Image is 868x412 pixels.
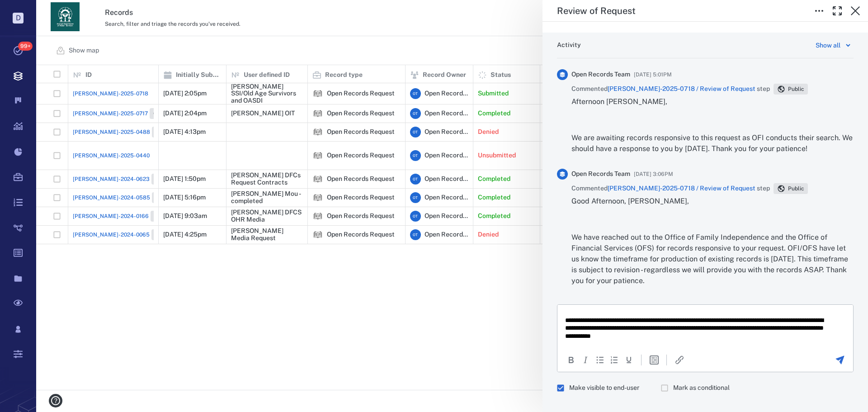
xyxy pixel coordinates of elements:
h6: Activity [557,41,581,50]
p: Good Afternoon, [PERSON_NAME], [571,196,854,207]
span: Make visible to end-user [569,384,639,393]
p: We have reached out to the Office of Family Independence and the Office of Financial Services (OF... [571,232,854,286]
span: Help [20,6,39,14]
div: Show all [816,40,840,51]
span: Commented step [571,85,770,94]
span: [DATE] 3:06PM [634,169,673,180]
button: Italic [580,355,591,365]
button: Close [846,2,864,20]
button: Send the comment [835,355,845,365]
div: Numbered list [609,355,620,365]
button: Toggle to Edit Boxes [810,2,828,20]
span: Mark as conditional [673,384,730,393]
span: Open Records Team [571,70,630,79]
div: Bullet list [594,355,605,365]
button: Insert/edit link [674,355,685,365]
p: Afternoon [PERSON_NAME], [571,96,854,107]
button: Toggle Fullscreen [828,2,846,20]
body: Rich Text Area. Press ALT-0 for help. [7,7,288,15]
button: Underline [623,355,634,365]
iframe: Rich Text Area [557,305,853,347]
button: Bold [566,355,576,365]
span: Public [786,85,806,93]
p: D [13,13,24,24]
span: Public [786,185,806,193]
a: [PERSON_NAME]-2025-0718 / Review of Request [608,185,755,192]
button: Insert template [649,355,660,365]
div: Comment will be marked as non-final decision [661,379,737,397]
h5: Review of Request [557,5,636,17]
a: [PERSON_NAME]-2025-0718 / Review of Request [608,85,755,92]
span: Open Records Team [571,170,630,179]
div: Citizen will see comment [557,379,646,397]
span: [DATE] 5:01PM [634,69,672,80]
span: Commented step [571,184,770,193]
p: We are awaiting records responsive to this request as OFI conducts their search. We should have a... [571,133,854,154]
span: 99+ [18,42,33,51]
